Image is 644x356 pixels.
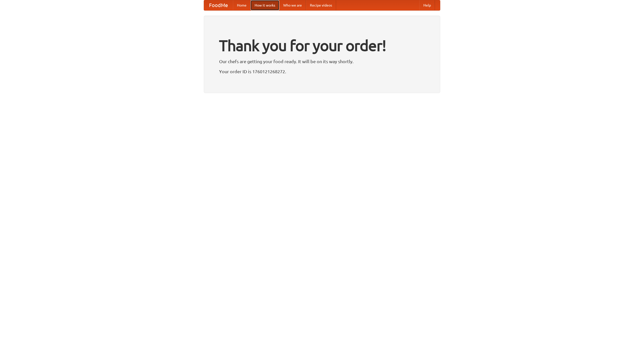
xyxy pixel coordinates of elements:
[219,58,425,65] p: Our chefs are getting your food ready. It will be on its way shortly.
[219,33,425,58] h1: Thank you for your order!
[251,0,279,10] a: How it works
[219,68,425,75] p: Your order ID is 1760121268272.
[204,0,233,10] a: FoodMe
[279,0,306,10] a: Who we are
[419,0,435,10] a: Help
[233,0,251,10] a: Home
[306,0,336,10] a: Recipe videos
